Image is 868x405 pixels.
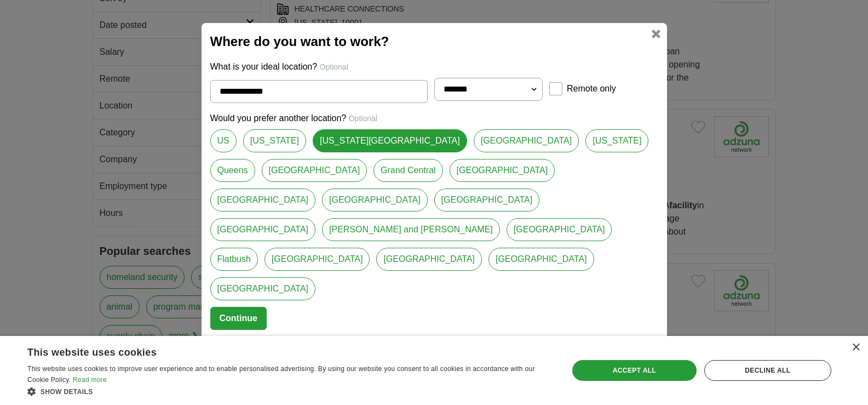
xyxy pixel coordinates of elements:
[434,189,540,212] a: [GEOGRAPHIC_DATA]
[210,159,255,182] a: Queens
[210,32,658,52] h2: Where do you want to work?
[210,129,237,152] a: US
[373,159,443,182] a: Grand Central
[376,248,482,271] a: [GEOGRAPHIC_DATA]
[567,82,616,95] label: Remote only
[262,159,367,182] a: [GEOGRAPHIC_DATA]
[572,360,697,381] div: Accept all
[704,360,831,381] div: Decline all
[210,112,658,125] p: Would you prefer another location?
[507,218,612,241] a: [GEOGRAPHIC_DATA]
[210,248,258,271] a: Flatbush
[243,129,306,152] a: [US_STATE]
[210,60,658,73] p: What is your ideal location?
[73,376,107,384] a: Read more, opens a new window
[210,277,316,300] a: [GEOGRAPHIC_DATA]
[322,218,500,241] a: [PERSON_NAME] and [PERSON_NAME]
[474,129,579,152] a: [GEOGRAPHIC_DATA]
[27,343,525,359] div: This website uses cookies
[450,159,555,182] a: [GEOGRAPHIC_DATA]
[313,129,467,152] a: [US_STATE][GEOGRAPHIC_DATA]
[210,189,316,212] a: [GEOGRAPHIC_DATA]
[585,129,648,152] a: [US_STATE]
[322,189,428,212] a: [GEOGRAPHIC_DATA]
[349,114,377,123] span: Optional
[27,365,535,384] span: This website uses cookies to improve user experience and to enable personalised advertising. By u...
[27,386,553,397] div: Show details
[488,248,594,271] a: [GEOGRAPHIC_DATA]
[265,248,370,271] a: [GEOGRAPHIC_DATA]
[210,307,267,330] button: Continue
[852,344,860,352] div: Close
[210,218,316,241] a: [GEOGRAPHIC_DATA]
[320,62,348,71] span: Optional
[41,388,93,396] span: Show details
